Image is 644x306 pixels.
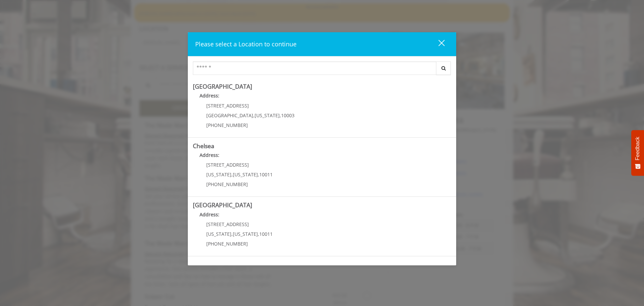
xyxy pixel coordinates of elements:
div: close dialog [431,39,444,49]
span: 10003 [281,112,294,119]
b: [GEOGRAPHIC_DATA] [193,201,252,209]
b: [GEOGRAPHIC_DATA] [193,82,252,90]
span: 10011 [259,171,273,178]
b: Chelsea [193,142,214,150]
span: [STREET_ADDRESS] [206,162,249,168]
span: [GEOGRAPHIC_DATA] [206,112,253,119]
span: , [258,231,259,237]
span: [STREET_ADDRESS] [206,221,249,227]
div: Center Select [193,61,451,78]
span: , [253,112,255,119]
span: 10011 [259,231,273,237]
span: Please select a Location to continue [195,40,297,48]
span: , [231,231,233,237]
i: Search button [440,66,447,71]
input: Search Center [193,61,436,75]
span: , [231,171,233,178]
span: , [280,112,281,119]
b: Address: [200,152,219,158]
button: Feedback - Show survey [631,130,644,176]
b: Address: [200,92,219,99]
b: Address: [200,211,219,218]
span: [US_STATE] [233,231,258,237]
span: [US_STATE] [255,112,280,119]
b: Flatiron [193,260,214,268]
span: [STREET_ADDRESS] [206,102,249,109]
span: Feedback [635,137,641,160]
span: [US_STATE] [206,231,231,237]
span: , [258,171,259,178]
span: [PHONE_NUMBER] [206,241,248,247]
span: [US_STATE] [206,171,231,178]
button: close dialog [426,37,449,51]
span: [PHONE_NUMBER] [206,122,248,128]
span: [US_STATE] [233,171,258,178]
span: [PHONE_NUMBER] [206,181,248,187]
